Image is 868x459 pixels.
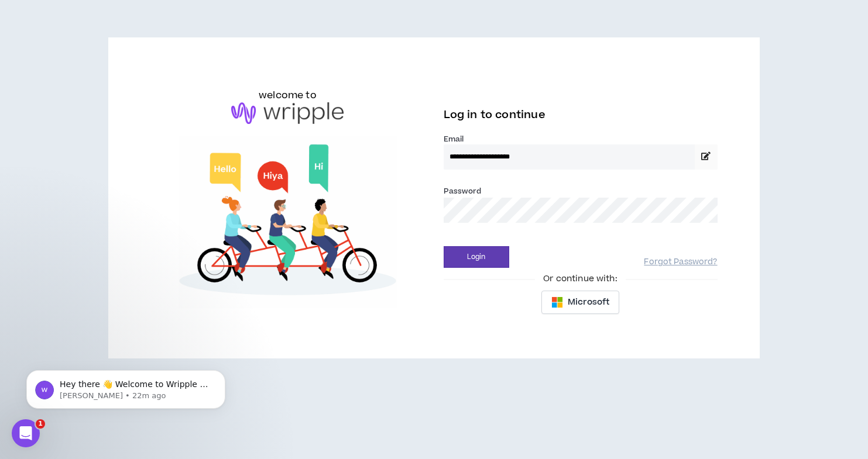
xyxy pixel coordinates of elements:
label: Password [444,186,482,196]
button: Microsoft [541,291,619,314]
img: Welcome to Wripple [150,136,424,308]
span: Microsoft [568,296,609,309]
h6: welcome to [259,88,317,102]
span: 1 [36,419,45,429]
label: Email [444,134,718,144]
span: Log in to continue [444,108,545,122]
iframe: Intercom live chat [12,419,40,447]
img: logo-brand.png [231,102,344,125]
a: Forgot Password? [644,257,717,268]
iframe: Intercom notifications message [9,346,243,427]
span: Or continue with: [535,272,625,285]
button: Login [444,246,509,268]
